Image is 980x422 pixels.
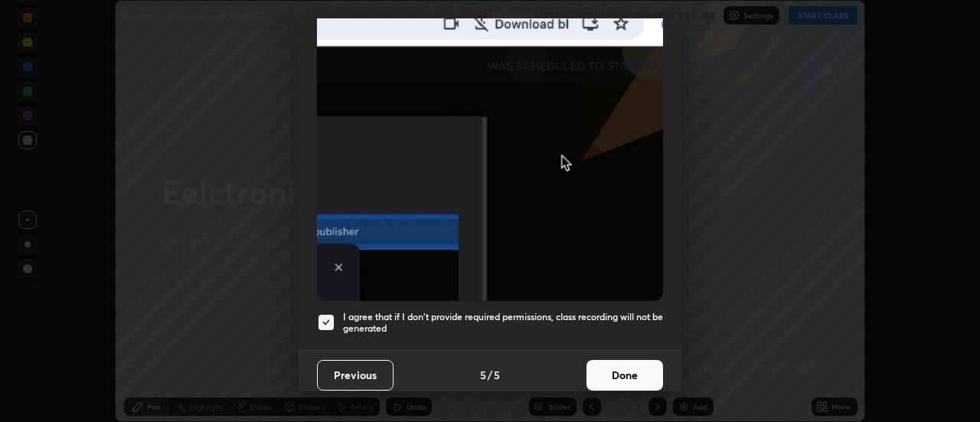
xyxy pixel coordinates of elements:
[317,360,394,391] button: Previous
[586,360,663,391] button: Done
[343,311,663,335] h5: I agree that if I don't provide required permissions, class recording will not be generated
[480,367,486,383] h4: 5
[494,367,500,383] h4: 5
[488,367,492,383] h4: /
